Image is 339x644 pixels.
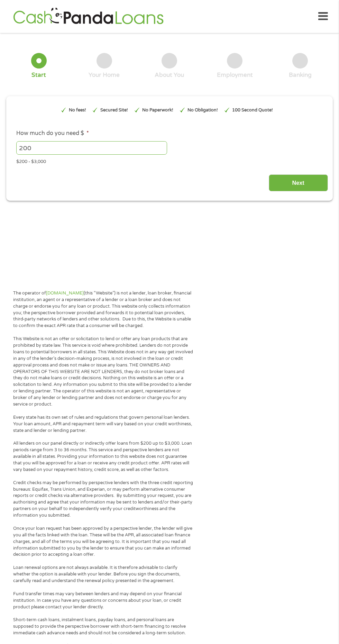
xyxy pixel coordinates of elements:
p: The operator of (this “Website”) is not a lender, loan broker, financial institution, an agent or... [13,290,193,329]
p: No fees! [69,107,86,114]
div: About You [155,71,184,79]
p: Once your loan request has been approved by a perspective lender, the lender will give you all th... [13,525,193,558]
p: No Paperwork! [142,107,173,114]
div: Your Home [89,71,120,79]
div: Banking [289,71,312,79]
p: Fund transfer times may vary between lenders and may depend on your financial institution. In cas... [13,591,193,610]
p: Loan renewal options are not always available. It is therefore advisable to clarify whether the o... [13,564,193,584]
div: $200 - $3,000 [16,156,323,165]
p: Short-term cash loans, instalment loans, payday loans, and personal loans are supposed to provide... [13,617,193,636]
p: Credit checks may be performed by perspective lenders with the three credit reporting bureaus: Eq... [13,480,193,519]
p: No Obligation! [187,107,218,114]
a: [DOMAIN_NAME] [46,290,84,296]
div: Start [31,71,46,79]
label: How much do you need $ [16,130,89,137]
p: All lenders on our panel directly or indirectly offer loans from $200 up to $3,000. Loan periods ... [13,440,193,473]
p: 100 Second Quote! [232,107,273,114]
p: Secured Site! [100,107,128,114]
div: Employment [217,71,253,79]
input: Next [269,174,328,191]
img: GetLoanNow Logo [11,7,165,26]
p: Every state has its own set of rules and regulations that govern personal loan lenders. Your loan... [13,414,193,434]
p: This Website is not an offer or solicitation to lend or offer any loan products that are prohibit... [13,336,193,408]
